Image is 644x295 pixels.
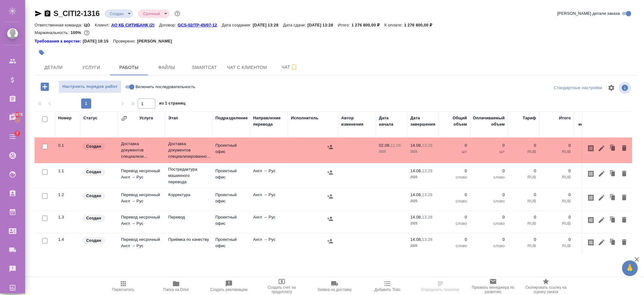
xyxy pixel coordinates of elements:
p: слово [442,220,467,227]
button: Назначить [325,214,335,224]
div: Дата завершения [410,115,436,128]
span: 7 [12,130,22,137]
div: Направление перевода [253,115,285,128]
p: слово [473,198,505,204]
span: Smartcat [189,64,219,71]
p: [DATE] 13:28 [253,23,283,27]
p: 14.08, [410,215,422,219]
td: Проектный офис [212,165,250,187]
p: 2025 [379,149,404,155]
button: Клонировать [607,168,619,180]
p: слово [442,198,467,204]
button: Скопировать ссылку [44,10,51,17]
p: 0 [473,236,505,243]
span: Добавить Todo [375,287,400,292]
button: Добавить тэг [35,46,48,60]
p: 0 [473,214,505,220]
p: RUB [542,243,571,249]
div: Подразделение [215,115,248,121]
button: Редактировать [596,192,607,204]
td: Проектный офис [212,233,250,255]
p: 0 [442,142,467,149]
button: Скопировать мини-бриф [586,142,596,154]
p: 14.08, [410,192,422,197]
p: слово [473,174,505,180]
p: 2025 [410,149,436,155]
button: Редактировать [596,142,607,154]
button: Редактировать [596,236,607,248]
button: Клонировать [607,236,619,248]
p: RUB [542,149,571,155]
button: Создать рекламацию [203,277,255,295]
span: Настроить порядок работ [62,83,118,90]
p: АО КБ СИТИБАНК (2) [111,23,159,27]
button: Срочный [141,11,162,16]
td: Доставка документов специализи... [118,138,165,163]
div: 1.4 [58,236,77,243]
div: Итого [559,115,571,121]
span: Призвать менеджера по развитию [470,285,516,294]
button: Заменить [630,168,640,180]
p: 100% [70,30,83,35]
p: 13:28 [422,192,432,197]
p: 0 [542,236,571,243]
button: Назначить [325,236,335,246]
p: Приёмка по качеству [168,236,209,243]
p: RUB [511,243,536,249]
p: 2025 [410,243,436,249]
p: К оплате: [384,23,404,27]
button: Добавить Todo [361,277,414,295]
p: 0 [442,236,467,243]
p: GCS-02/TP-45/07-12 [178,23,222,27]
button: Определить тематику [414,277,467,295]
button: Назначить [325,192,335,201]
p: 2025 [410,174,436,180]
p: 13:28 [422,215,432,219]
button: Скопировать мини-бриф [586,236,596,248]
button: Настроить порядок работ [58,80,121,93]
p: RUB [511,149,536,155]
td: Перевод несрочный Англ → Рус [118,165,165,187]
span: 🙏 [625,262,635,275]
button: Удалить [619,168,630,180]
a: GCS-02/TP-45/07-12 [178,22,222,27]
span: Файлы [152,64,182,71]
td: Проектный офис [212,211,250,233]
div: Заказ еще не согласован с клиентом, искать исполнителей рано [82,192,115,200]
p: 1 276 800,00 ₽ [352,23,384,27]
svg: Подписаться [290,64,298,71]
p: RUB [542,174,571,180]
button: Скопировать мини-бриф [586,214,596,226]
p: 0 [442,214,467,220]
p: Создан [86,169,101,175]
p: слово [473,220,505,227]
div: 0.1 [58,142,77,149]
p: 0 [542,214,571,220]
p: слово [473,243,505,249]
div: Заказ еще не согласован с клиентом, искать исполнителей рано [82,168,115,176]
p: Постредактура машинного перевода [168,166,209,185]
div: Дата начала [379,115,404,128]
p: Проверено: [113,38,137,44]
span: Скопировать ссылку на оценку заказа [523,285,569,294]
span: Пересчитать [112,287,135,292]
p: ЦО [84,23,95,27]
button: 0.00 RUB; [83,29,91,37]
p: Маржинальность: [35,30,70,35]
p: [DATE] 13:28 [308,23,338,27]
p: шт [442,149,467,155]
button: Удалить [619,142,630,154]
p: RUB [542,198,571,204]
p: 2025 [410,220,436,227]
div: Создан [105,9,133,18]
a: 30878 [2,110,24,126]
p: 1 276 800,00 ₽ [404,23,437,27]
p: 11:06 [391,143,401,148]
div: Автор изменения [341,115,373,128]
span: из 1 страниц [159,99,186,109]
button: 🙏 [622,260,638,276]
td: Перевод несрочный Англ → Рус [118,189,165,211]
span: Включить последовательность [136,84,195,90]
p: Ответственная команда: [35,23,84,27]
div: Создан [138,9,169,18]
